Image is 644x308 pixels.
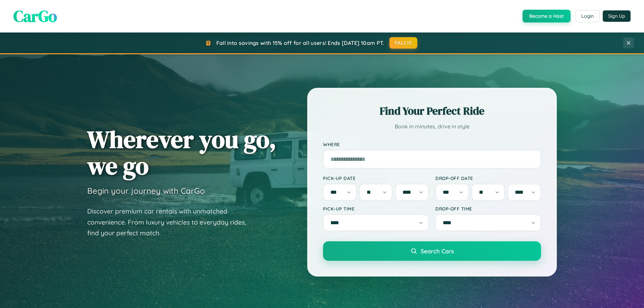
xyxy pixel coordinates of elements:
h2: Find Your Perfect Ride [323,104,541,118]
button: Become a Host [523,10,571,22]
button: Sign Up [603,10,631,22]
button: Login [576,10,599,22]
p: Book in minutes, drive in style [323,122,541,131]
p: Discover premium car rentals with unmatched convenience. From luxury vehicles to everyday rides, ... [87,206,255,239]
h3: Begin your journey with CarGo [87,186,205,196]
button: Search Cars [323,241,541,261]
label: Drop-off Date [435,175,541,181]
label: Drop-off Time [435,206,541,211]
label: Pick-up Time [323,206,429,211]
button: FALL15 [389,37,418,49]
label: Where [323,141,541,147]
label: Pick-up Date [323,175,429,181]
span: Search Cars [421,247,454,255]
span: CarGo [13,5,57,27]
h1: Wherever you go, we go [87,126,276,179]
span: Fall into savings with 15% off for all users! Ends [DATE] 10am PT. [216,40,384,46]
